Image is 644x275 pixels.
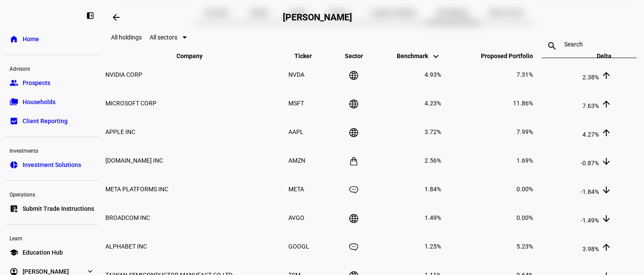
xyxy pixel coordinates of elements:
span: Client Reporting [23,117,68,125]
eth-mat-symbol: bid_landscape [10,117,18,125]
span: AVGO [288,214,304,221]
span: AMZN [288,157,305,164]
span: 3.98% [583,246,599,252]
a: groupProspects [5,74,99,92]
span: Proposed Portfolio [468,52,533,59]
span: Submit Trade Instructions [23,204,94,213]
span: -1.49% [581,217,599,224]
span: 0.00% [517,214,533,221]
span: ALPHABET INC [105,243,147,250]
span: META [288,186,304,193]
a: homeHome [5,30,99,48]
eth-mat-symbol: list_alt_add [10,204,18,213]
eth-data-table-title: All holdings [111,34,142,41]
a: folder_copyHouseholds [5,93,99,111]
span: AAPL [288,128,304,135]
span: 7.99% [517,128,533,135]
span: Education Hub [23,248,63,257]
span: Prospects [23,79,50,87]
span: NVIDIA CORP [105,71,142,78]
span: 2.56% [425,157,441,164]
eth-mat-symbol: folder_copy [10,98,18,106]
mat-icon: arrow_downward [602,156,612,167]
div: Advisors [5,62,99,74]
eth-mat-symbol: pie_chart [10,160,18,169]
span: 4.27% [583,131,599,138]
span: 1.25% [425,243,441,250]
span: 2.38% [583,74,599,81]
span: Households [23,98,56,106]
a: pie_chartInvestment Solutions [5,156,99,174]
span: -0.87% [581,160,599,167]
span: 11.86% [513,100,533,107]
span: Delta [584,52,612,59]
span: -1.84% [581,188,599,195]
span: 3.72% [425,128,441,135]
span: 1.84% [425,186,441,193]
mat-icon: arrow_upward [602,99,612,109]
span: MSFT [288,100,304,107]
div: Learn [5,232,99,244]
eth-mat-symbol: school [10,248,18,257]
mat-icon: arrow_upward [602,128,612,138]
h2: [PERSON_NAME] [283,12,352,23]
span: MICROSOFT CORP [105,100,157,107]
mat-icon: search [542,41,562,51]
input: Search [564,41,615,48]
span: 5.23% [517,243,533,250]
mat-icon: arrow_downward [602,185,612,195]
span: Investment Solutions [23,160,81,169]
span: BROADCOM INC [105,214,150,221]
span: APPLE INC [105,128,135,135]
span: [DOMAIN_NAME] INC [105,157,163,164]
span: Benchmark [397,52,441,59]
eth-mat-symbol: group [10,79,18,87]
mat-icon: arrow_upward [602,70,612,81]
div: Investments [5,144,99,156]
span: 1.69% [517,157,533,164]
a: bid_landscapeClient Reporting [5,112,99,130]
span: NVDA [288,71,304,78]
eth-mat-symbol: left_panel_close [86,11,95,20]
span: Home [23,35,39,43]
div: Operations [5,188,99,200]
span: 7.31% [517,71,533,78]
span: META PLATFORMS INC [105,186,168,193]
span: All sectors [150,34,177,41]
span: Company [177,52,216,59]
span: 7.63% [583,102,599,109]
span: Sector [338,52,369,59]
span: Ticker [294,52,325,59]
mat-icon: arrow_downward [602,213,612,224]
mat-icon: arrow_upward [602,242,612,252]
mat-icon: arrow_backwards [111,12,121,23]
span: 4.23% [425,100,441,107]
span: 0.00% [517,186,533,193]
span: GOOGL [288,243,309,250]
mat-icon: keyboard_arrow_down [431,51,441,62]
span: 4.93% [425,71,441,78]
eth-mat-symbol: home [10,35,18,43]
span: 1.49% [425,214,441,221]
